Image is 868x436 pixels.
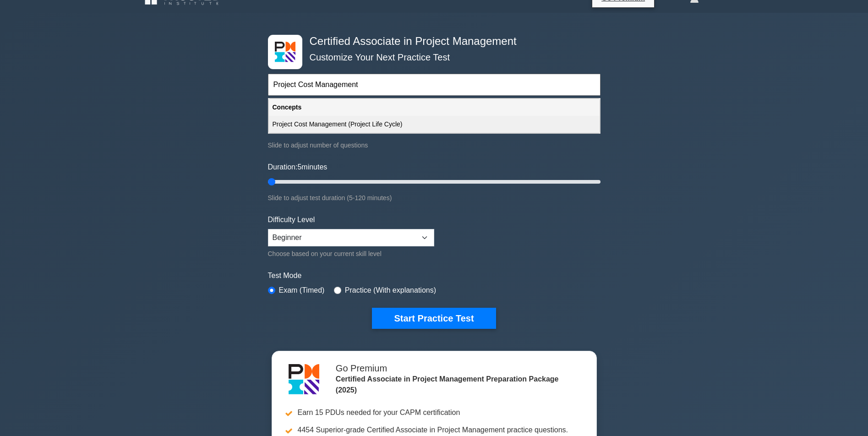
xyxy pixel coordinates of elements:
[279,285,325,296] label: Exam (Timed)
[268,192,601,203] div: Slide to adjust test duration (5-120 minutes)
[268,270,601,281] label: Test Mode
[268,162,328,173] label: Duration: minutes
[345,285,436,296] label: Practice (With explanations)
[268,248,434,259] div: Choose based on your current skill level
[268,74,601,96] input: Start typing to filter on topic or concept...
[268,140,601,151] div: Slide to adjust number of questions
[268,214,315,225] label: Difficulty Level
[372,308,496,329] button: Start Practice Test
[269,116,600,133] div: Project Cost Management (Project Life Cycle)
[297,163,301,171] span: 5
[269,99,600,116] div: Concepts
[306,35,556,48] h4: Certified Associate in Project Management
